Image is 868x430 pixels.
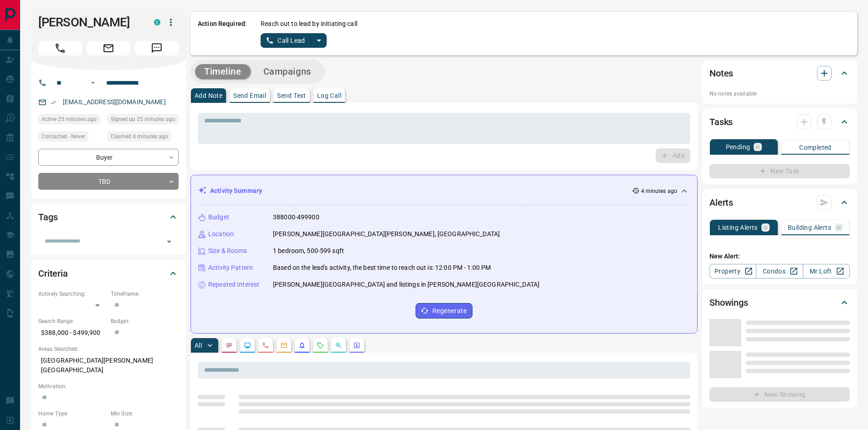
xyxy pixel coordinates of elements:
[41,132,85,141] span: Contacted - Never
[38,290,106,298] p: Actively Searching:
[38,410,106,418] p: Home Type:
[50,99,56,106] svg: Email Verified
[298,342,306,349] svg: Listing Alerts
[210,186,262,196] p: Activity Summary
[317,92,341,99] p: Log Call
[262,342,269,349] svg: Calls
[335,342,342,349] svg: Opportunities
[87,41,130,56] span: Email
[233,92,266,99] p: Send Email
[38,210,57,224] h2: Tags
[709,295,748,310] h2: Showings
[38,382,179,390] p: Motivation:
[111,132,168,141] span: Claimed 4 minutes ago
[208,280,259,289] p: Repeated Interest
[709,252,850,261] p: New Alert:
[254,64,320,79] button: Campaigns
[38,345,179,353] p: Areas Searched:
[135,41,179,56] span: Message
[38,317,106,325] p: Search Range:
[353,342,360,349] svg: Agent Actions
[111,115,175,124] span: Signed up 25 minutes ago
[273,246,344,256] p: 1 bedroom, 500-599 sqft
[41,115,97,124] span: Active 25 minutes ago
[709,192,850,213] div: Alerts
[195,342,202,349] p: All
[38,206,179,228] div: Tags
[803,264,850,278] a: Mr.Loft
[416,303,473,319] button: Regenerate
[108,114,179,127] div: Mon Aug 18 2025
[273,229,500,239] p: [PERSON_NAME][GEOGRAPHIC_DATA][PERSON_NAME], [GEOGRAPHIC_DATA]
[38,325,106,340] p: $388,000 - $499,900
[154,19,160,25] div: condos.ca
[273,280,539,289] p: [PERSON_NAME][GEOGRAPHIC_DATA] and listings in [PERSON_NAME][GEOGRAPHIC_DATA]
[111,317,179,325] p: Budget:
[38,41,82,56] span: Call
[261,19,357,29] p: Reach out to lead by initiating call
[709,264,756,278] a: Property
[38,266,68,281] h2: Criteria
[261,33,327,48] div: split button
[208,229,234,239] p: Location
[726,144,750,150] p: Pending
[641,187,677,195] p: 4 minutes ago
[87,77,98,88] button: Open
[709,111,850,133] div: Tasks
[718,224,758,231] p: Listing Alerts
[709,195,733,210] h2: Alerts
[756,264,803,278] a: Condos
[63,98,166,106] a: [EMAIL_ADDRESS][DOMAIN_NAME]
[788,224,831,231] p: Building Alerts
[226,342,233,349] svg: Notes
[244,342,251,349] svg: Lead Browsing Activity
[38,15,140,30] h1: [PERSON_NAME]
[709,66,733,81] h2: Notes
[261,33,311,48] button: Call Lead
[108,132,179,144] div: Mon Aug 18 2025
[208,212,229,222] p: Budget
[198,182,690,199] div: Activity Summary4 minutes ago
[208,263,253,273] p: Activity Pattern
[317,342,324,349] svg: Requests
[799,144,832,151] p: Completed
[38,263,179,284] div: Criteria
[163,235,175,248] button: Open
[111,410,179,418] p: Min Size:
[38,114,103,127] div: Mon Aug 18 2025
[277,92,306,99] p: Send Text
[38,149,179,166] div: Buyer
[709,292,850,314] div: Showings
[111,290,179,298] p: Timeframe:
[273,263,491,273] p: Based on the lead's activity, the best time to reach out is: 12:00 PM - 1:00 PM
[709,115,733,129] h2: Tasks
[195,64,251,79] button: Timeline
[198,19,247,48] p: Action Required:
[709,90,850,98] p: No notes available
[38,173,179,190] div: TBD
[280,342,288,349] svg: Emails
[709,62,850,84] div: Notes
[38,353,179,378] p: [GEOGRAPHIC_DATA][PERSON_NAME][GEOGRAPHIC_DATA]
[208,246,247,256] p: Size & Rooms
[273,212,319,222] p: 388000-499900
[195,92,222,99] p: Add Note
